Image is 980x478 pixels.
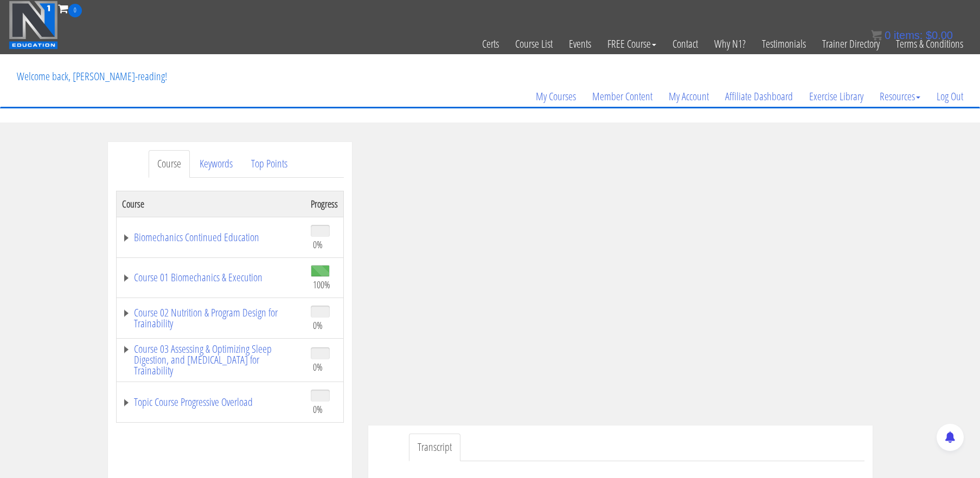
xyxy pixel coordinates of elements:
[9,1,58,49] img: n1-education
[116,191,305,217] th: Course
[313,279,330,290] span: 100%
[584,70,661,122] a: Member Content
[409,434,460,461] a: Transcript
[661,70,717,122] a: My Account
[122,232,300,243] a: Biomechanics Continued Education
[474,17,507,70] a: Certs
[706,17,754,70] a: Why N1?
[122,272,300,283] a: Course 01 Biomechanics & Execution
[717,70,801,122] a: Affiliate Dashboard
[507,17,561,70] a: Course List
[928,70,971,122] a: Log Out
[894,29,923,41] span: items:
[885,29,891,41] span: 0
[926,29,932,41] span: $
[68,4,82,17] span: 0
[58,1,82,16] a: 0
[664,17,706,70] a: Contact
[528,70,584,122] a: My Courses
[814,17,888,70] a: Trainer Directory
[313,403,323,415] span: 0%
[305,191,344,217] th: Progress
[872,70,928,122] a: Resources
[926,29,953,41] bdi: 0.00
[801,70,872,122] a: Exercise Library
[754,17,814,70] a: Testimonials
[149,150,190,178] a: Course
[599,17,664,70] a: FREE Course
[242,150,296,178] a: Top Points
[122,397,300,408] a: Topic Course Progressive Overload
[313,361,323,373] span: 0%
[122,307,300,329] a: Course 02 Nutrition & Program Design for Trainability
[313,319,323,331] span: 0%
[191,150,241,178] a: Keywords
[888,17,971,70] a: Terms & Conditions
[9,55,175,98] p: Welcome back, [PERSON_NAME]-reading!
[561,17,599,70] a: Events
[871,29,953,41] a: 0 items: $0.00
[122,344,300,376] a: Course 03 Assessing & Optimizing Sleep Digestion, and [MEDICAL_DATA] for Trainability
[871,30,882,41] img: icon11.png
[313,238,323,250] span: 0%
